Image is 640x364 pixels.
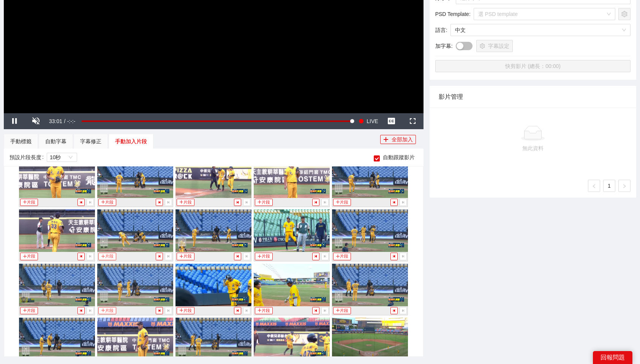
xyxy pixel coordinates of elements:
[313,200,319,204] span: step-backward
[333,253,351,260] button: plus片段
[82,120,352,122] div: Progress Bar
[78,309,84,313] span: step-backward
[9,151,47,163] label: 預設片段長度
[336,200,340,205] span: plus
[391,200,397,204] span: step-backward
[313,254,319,258] span: step-backward
[101,200,105,205] span: plus
[367,113,378,129] span: LIVE
[177,253,194,260] button: plus片段
[234,200,241,204] span: step-backward
[400,253,407,260] button: step-forward
[255,253,272,260] button: plus片段
[98,253,116,260] button: plus片段
[80,137,101,146] div: 字幕修正
[435,42,453,50] span: 加字幕 :
[400,199,407,206] button: step-forward
[23,254,27,259] span: plus
[87,253,94,260] button: step-forward
[356,113,381,129] button: Seek to live, currently playing live
[234,253,241,260] button: step-backward
[592,184,596,188] span: left
[313,309,319,313] span: step-backward
[179,308,183,313] span: plus
[234,307,241,314] button: step-backward
[321,199,329,206] button: step-forward
[391,309,397,313] span: step-backward
[455,24,626,36] span: 中文
[593,351,632,364] div: 回報問題
[156,254,163,258] span: step-backward
[64,118,65,124] span: /
[25,113,46,129] button: Unmute
[165,253,172,260] button: step-forward
[336,308,340,313] span: plus
[312,253,319,260] button: step-backward
[618,180,631,192] button: right
[20,307,38,314] button: plus片段
[78,254,84,258] span: step-backward
[243,253,250,260] button: step-forward
[333,199,351,206] button: plus片段
[179,200,183,205] span: plus
[390,253,398,260] button: step-backward
[10,137,32,146] div: 手動標籤
[98,199,116,206] button: plus片段
[258,200,262,205] span: plus
[243,307,250,314] button: step-forward
[255,307,272,314] button: plus片段
[234,254,241,258] span: step-backward
[177,199,194,206] button: plus片段
[435,60,631,72] button: 快剪影片 (總長：00:00)
[4,113,25,129] button: Pause
[588,180,600,192] li: 上一頁
[243,199,250,206] button: step-forward
[321,253,329,260] button: step-forward
[618,180,631,192] li: 下一頁
[23,200,27,205] span: plus
[20,199,38,206] button: plus片段
[603,180,615,192] li: 1
[78,200,84,204] span: step-backward
[439,86,627,108] div: 影片管理
[258,254,262,259] span: plus
[101,254,105,259] span: plus
[77,307,85,314] button: step-backward
[400,307,407,314] button: step-forward
[234,199,241,206] button: step-backward
[177,307,194,314] button: plus片段
[115,137,147,146] div: 手動加入片段
[390,199,398,206] button: step-backward
[380,153,418,161] span: 自動跟蹤影片
[476,40,513,52] button: setting字幕設定
[165,199,172,206] button: step-forward
[380,135,416,144] button: plus全部加入
[435,26,447,34] span: 語言 :
[390,307,398,314] button: step-backward
[156,309,163,313] span: step-backward
[101,308,105,313] span: plus
[258,308,262,313] span: plus
[255,199,272,206] button: plus片段
[98,307,116,314] button: plus片段
[156,199,163,206] button: step-backward
[77,199,85,206] button: step-backward
[321,307,329,314] button: step-forward
[312,199,319,206] button: step-backward
[618,8,631,20] button: setting
[402,113,424,129] button: Fullscreen
[23,308,27,313] span: plus
[77,253,85,260] button: step-backward
[50,153,74,161] span: 10秒
[20,253,38,260] button: plus片段
[165,307,172,314] button: step-forward
[312,307,319,314] button: step-backward
[391,254,397,258] span: step-backward
[156,200,163,204] span: step-backward
[336,254,340,259] span: plus
[49,118,62,124] span: 33:01
[588,180,600,192] button: left
[622,184,627,188] span: right
[67,118,76,124] span: -:-:-
[156,253,163,260] button: step-backward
